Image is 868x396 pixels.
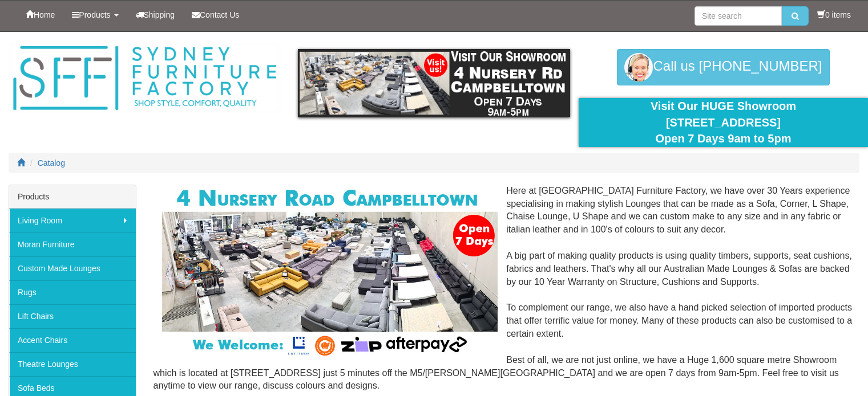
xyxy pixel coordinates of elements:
input: Site search [695,6,782,26]
a: Lift Chairs [9,304,136,328]
a: Products [63,1,127,29]
a: Moran Furniture [9,232,136,256]
a: Catalog [38,158,65,168]
a: Custom Made Lounges [9,256,136,280]
span: Products [79,10,110,19]
a: Rugs [9,280,136,304]
img: Corner Modular Lounges [162,185,498,359]
a: Theatre Lounges [9,352,136,376]
a: Shipping [127,1,184,29]
li: 0 items [817,9,851,21]
a: Contact Us [183,1,248,29]
span: Contact Us [200,10,239,19]
span: Shipping [144,10,175,19]
div: Visit Our HUGE Showroom [STREET_ADDRESS] Open 7 Days 9am to 5pm [587,98,859,147]
img: Sydney Furniture Factory [9,43,281,113]
img: showroom.gif [298,49,570,117]
a: Living Room [9,209,136,232]
a: Home [17,1,63,29]
a: Accent Chairs [9,328,136,352]
span: Home [34,10,55,19]
div: Products [9,185,136,209]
